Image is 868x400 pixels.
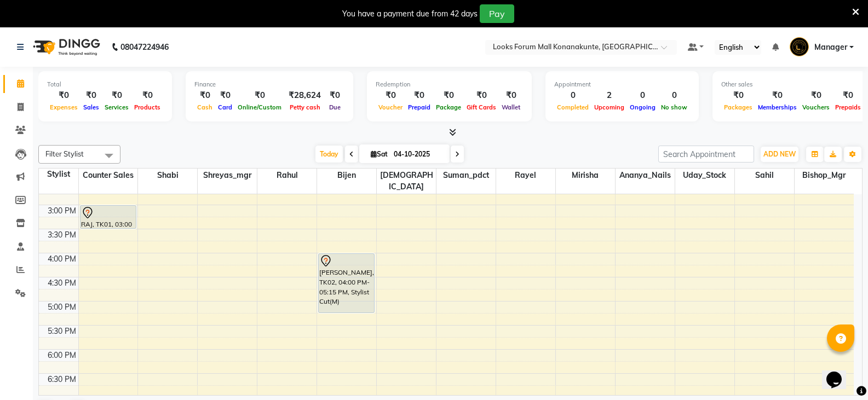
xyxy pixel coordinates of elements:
[721,89,755,102] div: ₹0
[138,169,197,182] span: Shabi
[761,147,798,162] button: ADD NEW
[45,253,78,265] div: 4:00 PM
[215,103,235,111] span: Card
[832,103,864,111] span: Prepaids
[325,89,344,102] div: ₹0
[284,89,325,102] div: ₹28,624
[28,32,103,62] img: logo
[45,277,78,289] div: 4:30 PM
[496,169,555,182] span: Rayel
[319,254,374,312] div: [PERSON_NAME], TK02, 04:00 PM-05:15 PM, Stylist Cut(M)
[591,89,627,102] div: 2
[616,169,675,182] span: Ananya_Nails
[658,103,690,111] span: No show
[627,103,658,111] span: Ongoing
[658,89,690,102] div: 0
[390,146,445,163] input: 2025-10-04
[79,169,138,182] span: Counter Sales
[315,146,343,163] span: Today
[326,103,343,111] span: Due
[675,169,734,182] span: Uday_Stock
[591,103,627,111] span: Upcoming
[800,89,832,102] div: ₹0
[47,89,81,102] div: ₹0
[433,103,464,111] span: Package
[376,80,523,89] div: Redemption
[45,326,78,337] div: 5:30 PM
[721,103,755,111] span: Packages
[814,42,847,53] span: Manager
[795,169,854,182] span: Bishop_Mgr
[405,89,433,102] div: ₹0
[131,89,163,102] div: ₹0
[376,103,405,111] span: Voucher
[405,103,433,111] span: Prepaid
[45,302,78,313] div: 5:00 PM
[755,89,800,102] div: ₹0
[464,103,499,111] span: Gift Cards
[45,350,78,361] div: 6:00 PM
[45,229,78,241] div: 3:30 PM
[554,103,591,111] span: Completed
[39,169,78,180] div: Stylist
[480,4,514,23] button: Pay
[287,103,323,111] span: Petty cash
[755,103,800,111] span: Memberships
[81,206,136,228] div: RAJ, TK01, 03:00 PM-03:30 PM, Stylist Cut(M)
[433,89,464,102] div: ₹0
[627,89,658,102] div: 0
[377,169,436,194] span: [DEMOGRAPHIC_DATA]
[556,169,615,182] span: Mirisha
[832,89,864,102] div: ₹0
[658,146,754,163] input: Search Appointment
[47,103,81,111] span: Expenses
[215,89,235,102] div: ₹0
[342,8,478,20] div: You have a payment due from 42 days
[376,89,405,102] div: ₹0
[120,32,169,62] b: 08047224946
[131,103,163,111] span: Products
[102,103,131,111] span: Services
[235,89,284,102] div: ₹0
[45,374,78,385] div: 6:30 PM
[554,80,690,89] div: Appointment
[763,150,796,158] span: ADD NEW
[81,89,102,102] div: ₹0
[499,89,523,102] div: ₹0
[45,149,84,158] span: Filter Stylist
[554,89,591,102] div: 0
[436,169,496,182] span: Suman_pdct
[194,103,215,111] span: Cash
[194,89,215,102] div: ₹0
[790,37,809,56] img: Manager
[102,89,131,102] div: ₹0
[194,80,344,89] div: Finance
[464,89,499,102] div: ₹0
[317,169,376,182] span: Bijen
[800,103,832,111] span: Vouchers
[45,205,78,217] div: 3:00 PM
[257,169,317,182] span: rahul
[368,150,390,158] span: Sat
[235,103,284,111] span: Online/Custom
[198,169,257,182] span: Shreyas_mgr
[47,80,163,89] div: Total
[499,103,523,111] span: Wallet
[735,169,794,182] span: Sahil
[81,103,102,111] span: Sales
[822,356,857,389] iframe: chat widget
